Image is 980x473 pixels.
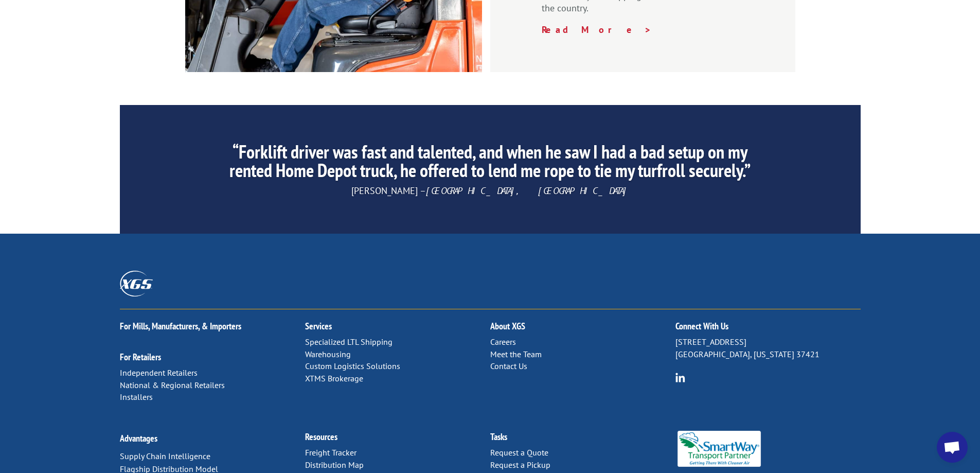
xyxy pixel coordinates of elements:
[305,373,363,383] a: XTMS Brokerage
[305,349,351,359] a: Warehousing
[305,337,393,347] a: Specialized LTL Shipping
[490,337,516,347] a: Careers
[305,431,337,443] a: Resources
[120,392,153,402] a: Installers
[490,460,550,470] a: Request a Pickup
[120,320,241,332] a: For Mills, Manufacturers, & Importers
[542,24,652,36] a: Read More >
[937,432,968,463] a: Open chat
[120,380,225,390] a: National & Regional Retailers
[305,320,332,332] a: Services
[351,185,629,197] span: [PERSON_NAME] –
[120,432,157,444] a: Advantages
[490,447,548,458] a: Request a Quote
[675,322,861,336] h2: Connect With Us
[426,185,629,197] em: [GEOGRAPHIC_DATA], [GEOGRAPHIC_DATA]
[490,349,542,359] a: Meet the Team
[490,320,525,332] a: About XGS
[120,271,153,296] img: XGS_Logos_ALL_2024_All_White
[490,361,527,371] a: Contact Us
[675,431,763,467] img: Smartway_Logo
[675,373,685,382] img: group-6
[675,336,861,361] p: [STREET_ADDRESS] [GEOGRAPHIC_DATA], [US_STATE] 37421
[305,460,364,470] a: Distribution Map
[305,361,400,371] a: Custom Logistics Solutions
[216,143,763,185] h2: “Forklift driver was fast and talented, and when he saw I had a bad setup on my rented Home Depot...
[305,447,357,458] a: Freight Tracker
[120,451,210,461] a: Supply Chain Intelligence
[120,367,198,378] a: Independent Retailers
[120,351,161,363] a: For Retailers
[490,432,675,447] h2: Tasks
